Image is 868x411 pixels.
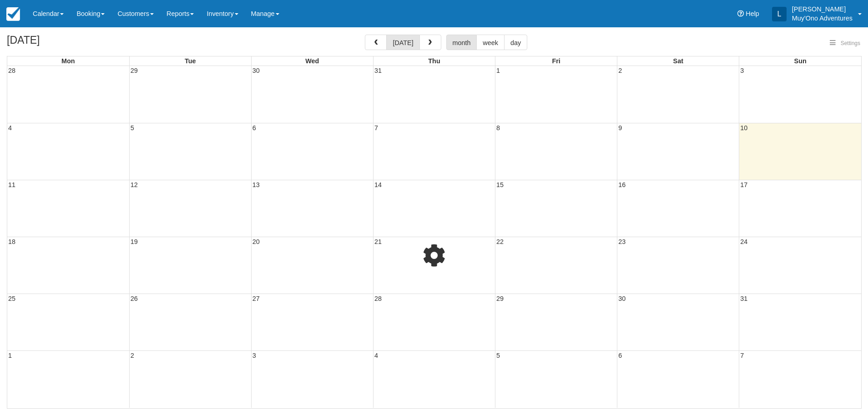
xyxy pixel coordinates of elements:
[739,67,745,74] span: 3
[130,295,139,302] span: 26
[7,124,13,132] span: 4
[252,295,261,302] span: 27
[185,57,196,65] span: Tue
[617,238,626,245] span: 23
[7,67,16,74] span: 28
[476,35,505,50] button: week
[495,295,505,302] span: 29
[428,57,440,65] span: Thu
[495,67,501,74] span: 1
[373,238,383,245] span: 21
[373,352,379,359] span: 4
[373,124,379,132] span: 7
[305,57,319,65] span: Wed
[252,67,261,74] span: 30
[252,352,257,359] span: 3
[446,35,477,50] button: month
[739,181,748,188] span: 17
[739,238,748,245] span: 24
[130,124,135,132] span: 5
[737,10,744,17] i: Help
[841,40,860,46] span: Settings
[617,181,626,188] span: 16
[252,181,261,188] span: 13
[7,238,16,245] span: 18
[504,35,527,50] button: day
[252,124,257,132] span: 6
[552,57,560,65] span: Fri
[792,14,853,23] p: Muy'Ono Adventures
[130,238,139,245] span: 19
[617,352,623,359] span: 6
[495,352,501,359] span: 5
[130,181,139,188] span: 12
[495,124,501,132] span: 8
[617,295,626,302] span: 30
[373,67,383,74] span: 31
[6,7,20,21] img: checkfront-main-nav-mini-logo.png
[252,238,261,245] span: 20
[373,295,383,302] span: 28
[673,57,683,65] span: Sat
[7,181,16,188] span: 11
[617,124,623,132] span: 9
[617,67,623,74] span: 2
[495,238,505,245] span: 22
[739,352,745,359] span: 7
[739,124,748,132] span: 10
[746,10,759,17] span: Help
[7,295,16,302] span: 25
[824,37,866,50] button: Settings
[130,352,135,359] span: 2
[739,295,748,302] span: 31
[7,352,13,359] span: 1
[373,181,383,188] span: 14
[386,35,419,50] button: [DATE]
[7,35,122,51] h2: [DATE]
[61,57,75,65] span: Mon
[794,57,807,65] span: Sun
[792,5,853,14] p: [PERSON_NAME]
[130,67,139,74] span: 29
[495,181,505,188] span: 15
[772,7,787,21] div: L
